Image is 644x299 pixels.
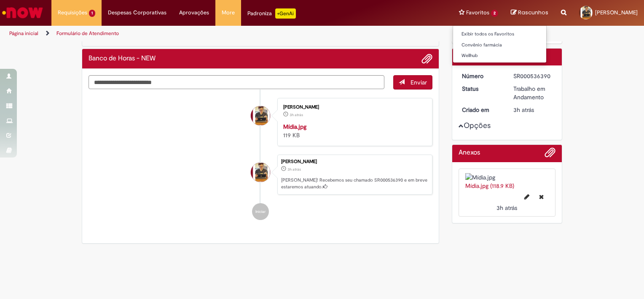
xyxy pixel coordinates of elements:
a: Rascunhos [511,9,548,17]
h2: Anexos [459,149,480,157]
div: Trabalho em Andamento [513,84,553,101]
img: Mídia.jpg [465,173,549,182]
div: SR000536390 [513,72,553,80]
p: [PERSON_NAME]! Recebemos seu chamado SR000536390 e em breve estaremos atuando. [281,177,428,190]
dt: Criado em [456,106,507,114]
span: [PERSON_NAME] [595,9,638,16]
div: [PERSON_NAME] [283,105,424,110]
span: 3h atrás [513,106,534,114]
dt: Número [456,72,507,80]
p: +GenAi [275,8,296,19]
time: 27/08/2025 13:07:43 [290,112,303,117]
ul: Histórico de tíquete [89,90,432,229]
a: Mídia.jpg (118.9 KB) [465,182,514,190]
a: Página inicial [9,30,38,37]
button: Editar nome de arquivo Mídia.jpg [519,190,534,204]
span: More [222,8,235,17]
div: 119 KB [283,122,424,139]
button: Enviar [393,75,432,90]
img: ServiceNow [1,4,44,21]
span: 1 [89,10,95,17]
span: Despesas Corporativas [108,8,166,17]
div: [PERSON_NAME] [281,159,428,164]
textarea: Digite sua mensagem aqui... [89,75,384,90]
time: 27/08/2025 13:07:43 [496,204,517,212]
button: Excluir Mídia.jpg [534,190,549,204]
span: 3h atrás [290,112,303,117]
span: Enviar [411,79,427,86]
ul: Trilhas de página [6,26,423,41]
a: Exibir todos os Favoritos [453,30,546,39]
dt: Status [456,84,507,93]
a: Mídia.jpg [283,123,306,130]
time: 27/08/2025 13:07:53 [287,167,301,172]
span: 3h atrás [287,167,301,172]
div: Padroniza [247,8,296,19]
button: Adicionar anexos [545,147,555,162]
a: Formulário de Atendimento [56,30,119,37]
div: Taciana Dos Reis [251,106,270,125]
time: 27/08/2025 13:07:53 [513,106,534,114]
span: Favoritos [466,8,489,17]
li: Taciana Dos Reis [89,155,432,195]
h2: Banco de Horas - NEW Histórico de tíquete [89,55,156,63]
a: Convênio farmácia [453,41,546,50]
span: Aprovações [179,8,209,17]
span: 3h atrás [496,204,517,212]
span: Requisições [58,8,87,17]
button: Adicionar anexos [421,53,432,64]
a: Wellhub [453,51,546,60]
span: 2 [491,10,498,17]
div: 27/08/2025 13:07:53 [513,106,553,114]
div: Taciana Dos Reis [251,163,270,182]
ul: Favoritos [453,25,547,63]
span: Rascunhos [518,8,548,16]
